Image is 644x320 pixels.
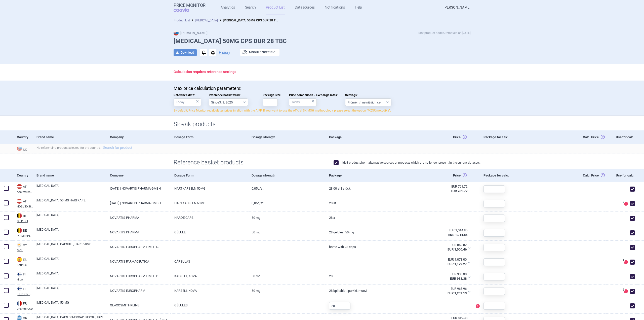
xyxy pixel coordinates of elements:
img: Belgium [17,228,22,233]
a: 28 [325,270,403,282]
li: Tafinlar [190,18,218,23]
a: 50 mg [248,270,325,282]
a: [MEDICAL_DATA] [36,257,106,266]
a: 28 kpl tablettipurkki, muovi [325,285,403,297]
select: Settings: [345,98,391,106]
div: EUR 1,014.85 [406,228,467,233]
div: EUR 933.38EUR 933.38 [403,270,474,285]
div: EUR 965.96EUR 1,209.13 [403,285,474,299]
div: AT [17,184,33,190]
a: 0,05G/ST [248,182,325,195]
a: Price MonitorCOGVIO [174,3,206,12]
span: Price comparison - exchange rates: [289,93,338,97]
button: Download [174,49,197,56]
a: 50 mg [248,226,325,238]
span: ? [622,201,625,204]
div: Brand name [33,169,106,182]
abbr: HILA [17,278,33,281]
a: NOVARTIS PHARMA [106,226,171,238]
abbr: MZSR metodika [406,257,467,266]
a: KAPSELI, KOVA [171,270,248,282]
abbr: BotPlus [17,264,33,266]
a: ESESBotPlus [13,257,33,266]
strong: EUR 761.72 [451,189,467,193]
span: ? [622,259,625,262]
div: Price [403,130,480,144]
div: EUR 869.82EUR 1,000.46 [403,241,474,255]
button: Module specific [240,49,279,56]
a: Search for product [103,146,132,149]
span: Reference basket valid: [209,93,255,97]
a: ATATApo-Warenv.I [13,184,33,193]
div: × [311,98,314,104]
abbr: [PERSON_NAME] [17,293,33,296]
div: Package for calc. [480,169,531,182]
a: ATATHOSV EK BASIC [13,198,33,208]
a: KAPSELI, KOVA [171,285,248,297]
strong: EUR 1,179.27 [448,262,467,266]
a: GÉLULE [171,226,248,238]
div: EUR 965.96 [406,287,467,291]
div: EUR 761.72 [406,184,467,189]
a: FIFI[PERSON_NAME] [13,286,33,296]
abbr: Ex-Factory bez DPH zo zdroja [406,228,467,237]
a: [MEDICAL_DATA] [36,184,106,193]
p: Max price calculation parameters: [174,86,470,91]
button: History [219,51,230,54]
a: NOVARTIS EUROPHARM [106,285,171,297]
a: BEBEINAMI RPS [13,227,33,237]
img: SK [174,30,179,35]
strong: EUR 933.38 [450,277,467,280]
a: [MEDICAL_DATA] [36,213,106,222]
img: Austria [17,184,22,189]
a: HARTKAPSELN 50MG [171,197,248,209]
img: Slovakia [17,146,22,151]
img: Spain [17,257,22,262]
div: FI [17,272,33,277]
div: FR [17,301,33,306]
a: 50 mg [248,211,325,224]
abbr: Ex-Factory bez DPH zo zdroja [406,184,467,193]
a: [MEDICAL_DATA] 50 MG [36,300,106,309]
a: NOVARTIS EUROPHARM LIMITED [106,270,171,282]
div: Company [106,130,171,144]
div: EUR 1,078.00 [406,257,467,262]
input: Package size: [263,98,278,106]
a: CYCYMOH [13,242,33,252]
abbr: Cnamts UCD [17,307,33,310]
div: BE [17,213,33,219]
strong: Price Monitor [174,3,206,8]
a: BEBECBIP DCI [13,213,33,223]
p: Last product added/removed on [418,30,470,35]
div: Calc. Price [531,169,605,182]
span: Package size: [263,93,281,97]
li: Product List [174,18,190,23]
span: No referencing product selected for the country. [36,146,135,150]
div: Dosage Form [171,169,248,182]
h1: Slovak products [174,121,470,128]
abbr: INAMI RPS [17,234,33,237]
span: ? [622,288,625,291]
a: [MEDICAL_DATA] CAPSULE, HARD 50MG [36,242,106,251]
label: hide 8 products from alternative sources or products which are no longer present in the current d... [334,160,480,165]
strong: Calculation requires reference settings [174,70,236,74]
div: Package for calc. [480,130,531,144]
a: HARDE CAPS. [171,211,248,224]
div: Price [403,169,480,182]
a: [MEDICAL_DATA] [36,227,106,236]
a: BOTTLE WITH 28 CAPS [325,241,403,253]
a: GÉLULES [171,299,248,311]
abbr: Apo-Warenv.I [17,191,33,193]
p: By default, Price Monitor recalculates prices in align with the AIFP. If you want to use the offi... [174,109,470,113]
div: Dosage Form [171,130,248,144]
a: [DATE] | NOVARTIS PHARMA GMBH [106,182,171,195]
div: CY [17,242,33,248]
a: NOVARTIS FARMACEUTICA [106,255,171,268]
a: [MEDICAL_DATA] [195,19,218,22]
div: Country [13,169,33,182]
abbr: Nájdená cena bez DPH a OP lekárne [406,272,467,281]
a: GLAXOSMITHKLINE [106,299,171,311]
abbr: HOSV EK BASIC [17,205,33,208]
strong: EUR 1,000.46 [448,247,467,251]
div: EUR 1,078.00EUR 1,179.27 [403,255,474,270]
